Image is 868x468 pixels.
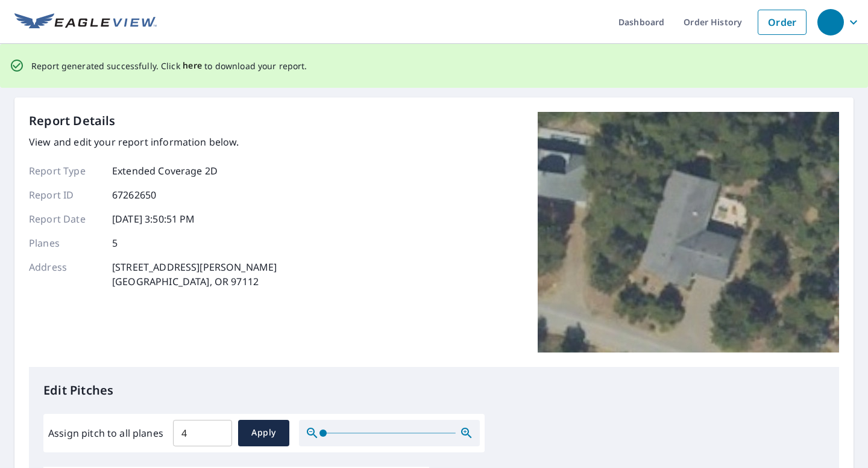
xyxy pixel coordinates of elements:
p: Report generated successfully. Click to download your report. [31,58,307,73]
span: Apply [248,425,280,440]
p: Extended Coverage 2D [112,164,218,178]
p: Report Date [29,212,101,226]
p: 67262650 [112,188,156,202]
p: Report Type [29,164,101,178]
p: [STREET_ADDRESS][PERSON_NAME] [GEOGRAPHIC_DATA], OR 97112 [112,260,277,289]
label: Assign pitch to all planes [48,426,163,440]
p: View and edit your report information below. [29,135,277,149]
p: [DATE] 3:50:51 PM [112,212,195,226]
p: Report ID [29,188,101,202]
img: EV Logo [14,13,157,31]
button: here [183,58,203,73]
p: Report Details [29,112,116,130]
p: 5 [112,236,118,250]
p: Edit Pitches [43,381,825,399]
img: Top image [538,112,839,353]
p: Address [29,260,101,289]
p: Planes [29,236,101,250]
a: Order [758,10,807,35]
input: 00.0 [173,416,232,450]
button: Apply [238,420,289,446]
